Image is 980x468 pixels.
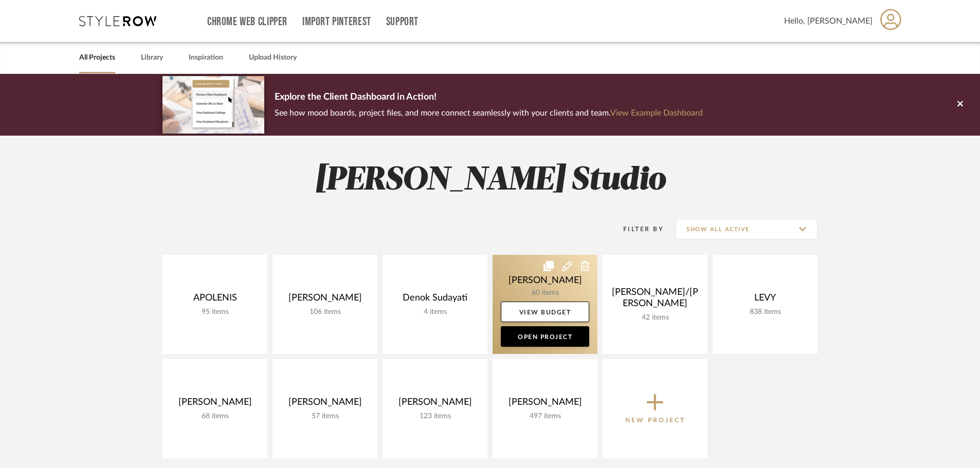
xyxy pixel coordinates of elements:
div: LEVY [721,292,809,308]
a: Inspiration [189,51,223,65]
div: 123 items [391,412,479,421]
div: [PERSON_NAME] [281,397,369,412]
a: Upload History [249,51,297,65]
p: See how mood boards, project files, and more connect seamlessly with your clients and team. [275,106,703,120]
a: View Budget [501,302,589,322]
div: 838 items [721,308,809,316]
div: [PERSON_NAME] [501,397,589,412]
a: View Example Dashboard [610,109,703,117]
div: 497 items [501,412,589,421]
a: Library [141,51,163,65]
div: [PERSON_NAME] [171,397,259,412]
div: 57 items [281,412,369,421]
div: APOLENIS [171,292,259,308]
a: Import Pinterest [302,17,371,26]
p: New Project [625,415,685,425]
div: Denok Sudayati [391,292,479,308]
p: Explore the Client Dashboard in Action! [275,89,703,106]
div: 42 items [611,313,699,322]
a: Support [386,17,419,26]
span: Hello, [PERSON_NAME] [784,15,873,27]
img: d5d033c5-7b12-40c2-a960-1ecee1989c38.png [162,76,264,133]
div: 106 items [281,308,369,316]
div: [PERSON_NAME] [281,292,369,308]
h2: [PERSON_NAME] Studio [120,161,860,200]
div: Filter By [610,224,664,234]
a: Open Project [501,326,589,347]
div: 95 items [171,308,259,316]
div: [PERSON_NAME]/[PERSON_NAME] [611,287,699,313]
button: New Project [603,359,707,458]
a: Chrome Web Clipper [207,17,287,26]
a: All Projects [79,51,115,65]
div: [PERSON_NAME] [391,397,479,412]
div: 4 items [391,308,479,316]
div: 68 items [171,412,259,421]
